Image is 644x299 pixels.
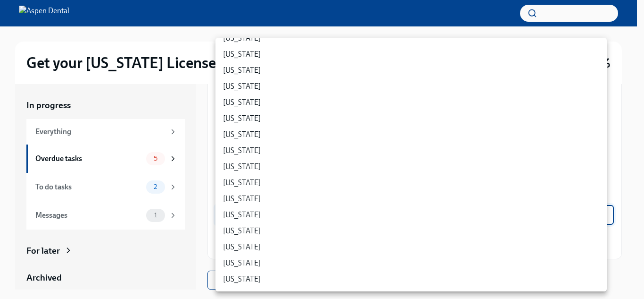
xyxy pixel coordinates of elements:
li: [US_STATE] [215,239,607,255]
li: [US_STATE] [215,111,607,127]
li: [US_STATE] [215,159,607,175]
li: [US_STATE] [215,30,607,46]
li: [US_STATE] [215,191,607,207]
li: [US_STATE] [215,127,607,143]
li: [US_STATE] [215,175,607,191]
li: [US_STATE] [215,78,607,94]
li: [US_STATE] [215,271,607,287]
li: [US_STATE] [215,62,607,78]
li: [US_STATE] [215,46,607,62]
li: [US_STATE] [215,143,607,159]
li: [US_STATE] [215,94,607,111]
li: [US_STATE] [215,223,607,239]
li: [US_STATE] [215,207,607,223]
li: [US_STATE] [215,255,607,271]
